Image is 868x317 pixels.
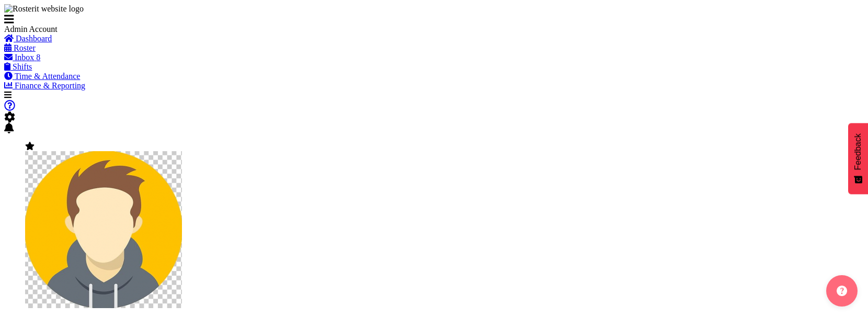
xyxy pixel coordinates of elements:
[4,43,36,52] a: Roster
[848,123,868,194] button: Feedback - Show survey
[25,151,182,308] img: admin-rosteritf9cbda91fdf824d97c9d6345b1f660ea.png
[15,53,34,62] span: Inbox
[853,133,863,170] span: Feedback
[15,81,85,90] span: Finance & Reporting
[16,34,52,43] span: Dashboard
[4,62,32,71] a: Shifts
[4,4,84,14] img: Rosterit website logo
[837,286,847,296] img: help-xxl-2.png
[4,25,161,34] div: Admin Account
[4,72,80,81] a: Time & Attendance
[14,43,36,52] span: Roster
[36,53,40,62] span: 8
[4,53,40,62] a: Inbox 8
[13,62,32,71] span: Shifts
[4,81,85,90] a: Finance & Reporting
[4,34,52,43] a: Dashboard
[15,72,81,81] span: Time & Attendance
